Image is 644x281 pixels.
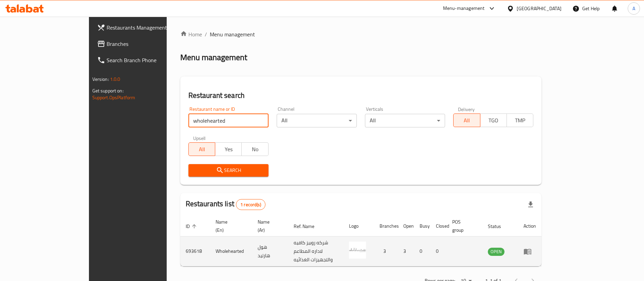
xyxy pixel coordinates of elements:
[522,196,539,213] div: Export file
[210,30,255,38] span: Menu management
[218,144,239,154] span: Yes
[107,56,191,64] span: Search Branch Phone
[258,218,280,234] span: Name (Ar)
[374,236,398,266] td: 3
[180,216,542,266] table: enhanced table
[110,75,121,84] span: 1.0.0
[488,222,510,230] span: Status
[92,93,135,102] a: Support.OpsPlatform
[414,236,430,266] td: 0
[194,166,263,175] span: Search
[488,248,504,256] div: OPEN
[186,199,265,210] h2: Restaurants list
[241,142,268,156] button: No
[236,201,265,208] span: 1 record(s)
[398,216,414,236] th: Open
[365,114,445,127] div: All
[517,5,562,12] div: [GEOGRAPHIC_DATA]
[210,236,252,266] td: Wholehearted
[244,144,265,154] span: No
[414,216,430,236] th: Busy
[453,113,480,127] button: All
[92,52,197,68] a: Search Branch Phone
[252,236,289,266] td: هول هارتيد
[92,36,197,52] a: Branches
[92,19,197,36] a: Restaurants Management
[216,218,244,234] span: Name (En)
[205,30,207,38] li: /
[456,116,477,125] span: All
[92,86,124,95] span: Get support on:
[430,236,447,266] td: 0
[92,75,109,84] span: Version:
[349,242,366,259] img: Wholehearted
[107,40,191,48] span: Branches
[458,107,475,111] label: Delivery
[632,5,635,12] span: A
[186,222,199,230] span: ID
[188,142,215,156] button: All
[523,247,536,256] div: Menu
[430,216,447,236] th: Closed
[107,23,191,32] span: Restaurants Management
[488,248,504,256] span: OPEN
[193,136,206,140] label: Upsell
[483,116,504,125] span: TGO
[236,199,265,210] div: Total records count
[294,222,323,230] span: Ref. Name
[188,114,269,127] input: Search for restaurant name or ID..
[480,113,507,127] button: TGO
[518,216,541,236] th: Action
[374,216,398,236] th: Branches
[188,90,534,101] h2: Restaurant search
[288,236,343,266] td: شركه روبيز كافيه لاداره المطاعم والتجهيزات الغذائيه
[277,114,357,127] div: All
[398,236,414,266] td: 3
[180,52,247,63] h2: Menu management
[507,113,533,127] button: TMP
[443,4,485,13] div: Menu-management
[180,30,542,38] nav: breadcrumb
[344,216,374,236] th: Logo
[510,116,531,125] span: TMP
[191,144,213,154] span: All
[215,142,242,156] button: Yes
[452,218,475,234] span: POS group
[188,164,269,177] button: Search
